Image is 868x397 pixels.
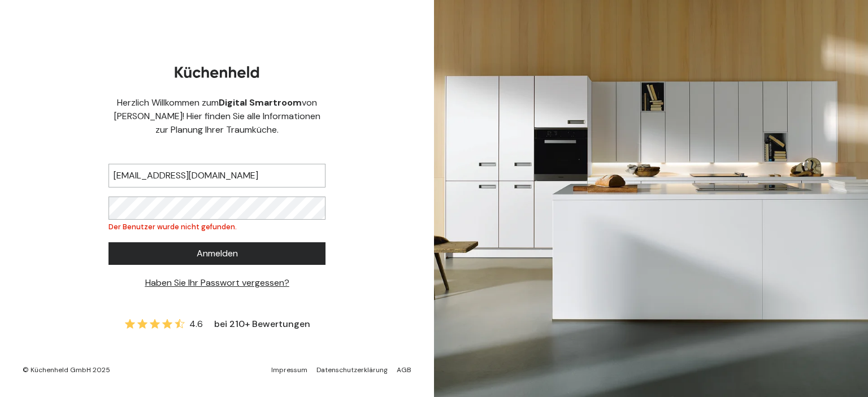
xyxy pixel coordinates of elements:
span: Anmelden [197,247,238,260]
input: E-Mail-Adresse [108,164,325,187]
a: Impressum [271,365,307,374]
b: Digital Smartroom [219,97,302,108]
span: bei 210+ Bewertungen [214,317,310,331]
a: Haben Sie Ihr Passwort vergessen? [145,277,289,289]
div: © Küchenheld GmbH 2025 [23,365,110,374]
img: Kuechenheld logo [175,66,259,78]
a: AGB [397,365,411,374]
button: Anmelden [108,242,325,265]
span: 4.6 [189,317,203,331]
div: Herzlich Willkommen zum von [PERSON_NAME]! Hier finden Sie alle Informationen zur Planung Ihrer T... [108,96,325,137]
a: Datenschutzerklärung [316,365,388,374]
small: Der Benutzer wurde nicht gefunden. [108,222,237,232]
